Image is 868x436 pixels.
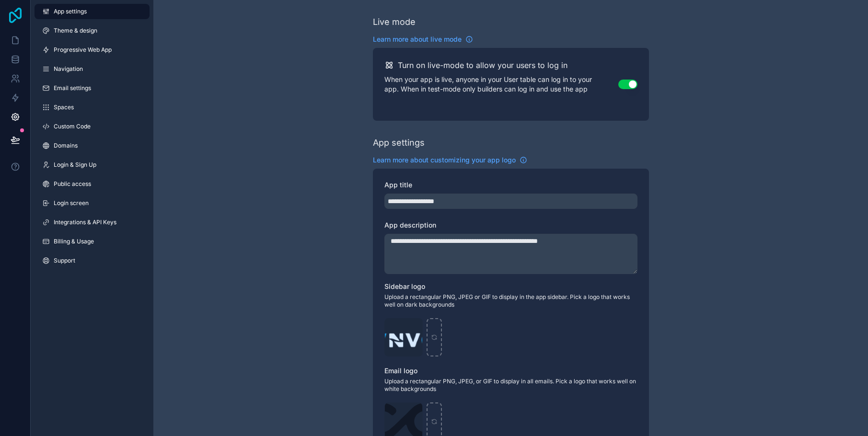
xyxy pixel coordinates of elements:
a: Navigation [35,61,150,77]
a: Theme & design [35,23,150,38]
span: Login & Sign Up [54,161,96,169]
a: Integrations & API Keys [35,215,150,230]
a: Email settings [35,80,150,96]
a: App settings [35,4,150,19]
span: Spaces [54,103,74,111]
span: Domains [54,142,78,149]
div: Live mode [373,15,416,29]
span: Support [54,257,75,264]
a: Learn more about live mode [373,34,473,44]
a: Login screen [35,195,150,211]
span: Learn more about customizing your app logo [373,155,516,165]
span: Custom Code [54,123,91,130]
span: Integrations & API Keys [54,218,116,226]
span: Upload a rectangular PNG, JPEG, or GIF to display in all emails. Pick a logo that works well on w... [384,378,637,393]
a: Custom Code [35,119,150,134]
span: App description [384,221,436,229]
a: Support [35,253,150,268]
span: Progressive Web App [54,46,112,54]
span: Learn more about live mode [373,34,462,44]
a: Spaces [35,100,150,115]
span: Upload a rectangular PNG, JPEG or GIF to display in the app sidebar. Pick a logo that works well ... [384,293,637,309]
a: Login & Sign Up [35,157,150,172]
span: Sidebar logo [384,282,425,290]
span: Public access [54,180,91,188]
a: Learn more about customizing your app logo [373,155,527,165]
span: App title [384,181,412,189]
p: When your app is live, anyone in your User table can log in to your app. When in test-mode only b... [384,75,618,94]
span: Navigation [54,65,83,73]
h2: Turn on live-mode to allow your users to log in [398,59,567,71]
span: Theme & design [54,27,97,34]
span: App settings [54,8,87,15]
a: Billing & Usage [35,234,150,249]
span: Email logo [384,367,417,375]
a: Progressive Web App [35,42,150,57]
a: Public access [35,176,150,192]
span: Email settings [54,84,91,92]
div: App settings [373,136,425,149]
span: Billing & Usage [54,238,94,245]
span: Login screen [54,199,89,207]
a: Domains [35,138,150,153]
